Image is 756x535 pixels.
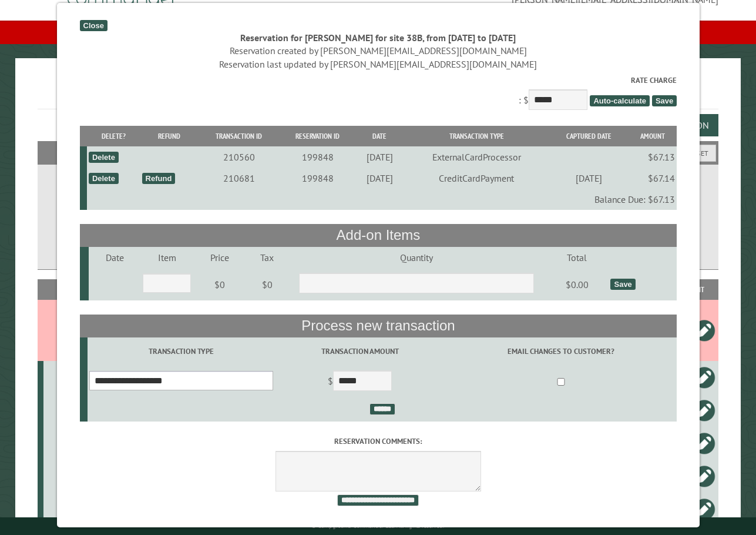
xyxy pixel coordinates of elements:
[404,146,550,168] td: ExternalCardProcessor
[287,247,545,268] td: Quantity
[88,247,140,268] td: Date
[79,75,677,86] label: Rate Charge
[610,279,635,290] div: Save
[79,315,677,337] th: Process new transaction
[628,168,677,189] td: $67.14
[311,522,444,530] small: © Campground Commander LLC. All rights reserved.
[38,141,718,163] h2: Filters
[79,224,677,246] th: Add-on Items
[193,268,246,301] td: $0
[48,470,117,482] div: 10B
[48,503,117,515] div: 7
[140,247,193,268] td: Item
[79,75,677,113] div: : $
[590,95,650,106] span: Auto-calculate
[48,404,117,416] div: 30B
[549,126,628,146] th: Captured Date
[140,126,199,146] th: Refund
[79,20,107,31] div: Close
[79,58,677,71] div: Reservation last updated by [PERSON_NAME][EMAIL_ADDRESS][DOMAIN_NAME]
[275,366,445,399] td: $
[48,372,117,383] div: 2
[279,146,356,168] td: 199848
[277,346,443,357] label: Transaction Amount
[279,168,356,189] td: 199848
[279,126,356,146] th: Reservation ID
[86,189,677,210] td: Balance Due: $67.13
[79,31,677,44] div: Reservation for [PERSON_NAME] for site 38B, from [DATE] to [DATE]
[38,77,718,109] h1: Reservations
[404,168,550,189] td: CreditCardPayment
[193,247,246,268] td: Price
[549,168,628,189] td: [DATE]
[142,173,175,184] div: Refund
[48,437,117,449] div: 10A
[447,346,675,357] label: Email changes to customer?
[651,95,676,106] span: Save
[199,146,279,168] td: 210560
[628,146,677,168] td: $67.13
[86,126,140,146] th: Delete?
[355,168,403,189] td: [DATE]
[199,168,279,189] td: 210681
[246,247,287,268] td: Tax
[545,247,609,268] td: Total
[88,173,118,184] div: Delete
[89,346,273,357] label: Transaction Type
[355,126,403,146] th: Date
[355,146,403,168] td: [DATE]
[43,279,119,300] th: Site
[88,152,118,163] div: Delete
[545,268,609,301] td: $0.00
[628,126,677,146] th: Amount
[79,436,677,447] label: Reservation comments:
[79,44,677,57] div: Reservation created by [PERSON_NAME][EMAIL_ADDRESS][DOMAIN_NAME]
[199,126,279,146] th: Transaction ID
[404,126,550,146] th: Transaction Type
[246,268,287,301] td: $0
